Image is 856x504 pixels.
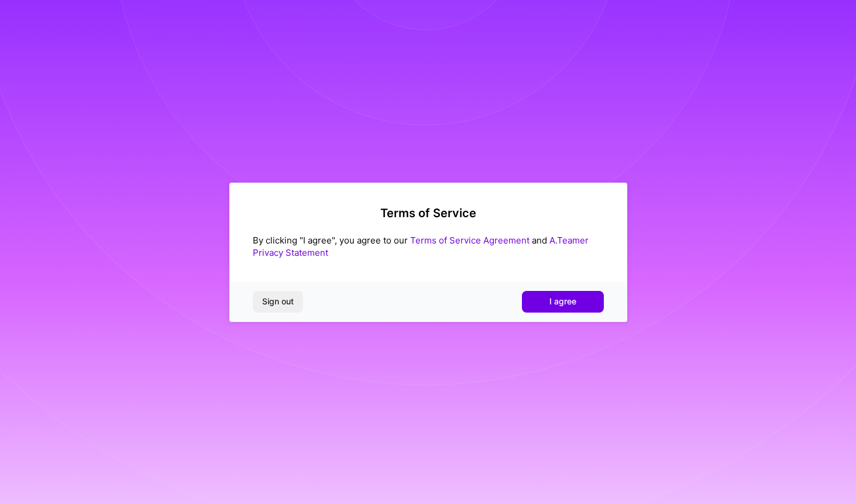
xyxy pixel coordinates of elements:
[522,291,604,312] button: I agree
[262,296,294,307] span: Sign out
[253,206,604,220] h2: Terms of Service
[410,235,530,246] a: Terms of Service Agreement
[549,296,576,307] span: I agree
[253,291,303,312] button: Sign out
[253,234,604,259] div: By clicking "I agree", you agree to our and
